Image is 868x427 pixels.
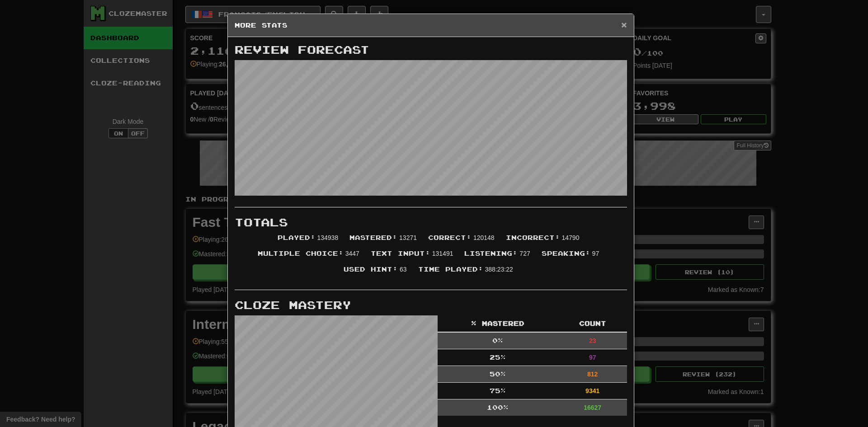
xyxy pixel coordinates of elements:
li: 388:23:22 [414,265,520,281]
td: 50 % [438,366,558,383]
strong: 9341 [585,387,599,394]
h3: Cloze Mastery [235,299,627,311]
h5: More Stats [235,21,627,30]
span: Time Played : [418,265,483,273]
li: 3447 [253,249,366,265]
strong: 97 [589,354,596,361]
li: 134938 [273,233,345,249]
th: Count [558,315,627,332]
td: 0 % [438,332,558,349]
li: 13271 [345,233,424,249]
h3: Review Forecast [235,44,627,56]
strong: 23 [589,337,596,344]
span: Mastered : [349,234,397,241]
span: × [621,19,627,30]
span: Listening : [464,249,518,257]
span: Correct : [428,234,472,241]
span: Multiple Choice : [258,249,344,257]
li: 727 [460,249,537,265]
button: Close [621,20,627,29]
li: 131491 [366,249,460,265]
li: 97 [537,249,606,265]
strong: 812 [587,371,598,378]
span: Played : [278,234,316,241]
li: 120148 [424,233,501,249]
li: 63 [339,265,413,281]
span: Incorrect : [506,234,560,241]
span: Text Input : [371,249,430,257]
strong: 16627 [584,404,601,411]
td: 25 % [438,349,558,366]
td: 100 % [438,399,558,416]
td: 75 % [438,383,558,399]
h3: Totals [235,216,627,228]
li: 14790 [501,233,586,249]
th: % Mastered [438,315,558,332]
span: Used Hint : [344,265,398,273]
span: Speaking : [542,249,590,257]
